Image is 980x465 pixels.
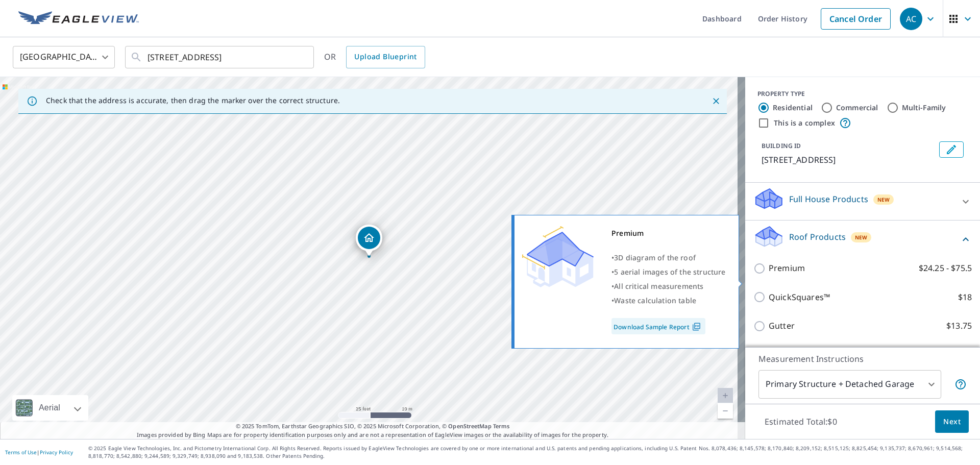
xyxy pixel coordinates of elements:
p: Check that the address is accurate, then drag the marker over the correct structure. [46,96,340,105]
div: • [611,279,726,293]
div: • [611,251,726,265]
a: Upload Blueprint [346,46,425,68]
span: Your report will include the primary structure and a detached garage if one exists. [954,378,967,390]
a: Current Level 20, Zoom Out [718,403,733,419]
p: QuickSquares™ [769,291,830,304]
span: Next [943,415,961,428]
p: Estimated Total: $0 [756,410,845,433]
div: [GEOGRAPHIC_DATA] [13,43,115,71]
div: • [611,293,726,308]
p: $18 [958,291,972,304]
a: Cancel Order [821,8,891,30]
span: New [877,195,890,204]
div: Full House ProductsNew [753,187,972,216]
div: Primary Structure + Detached Garage [758,370,941,399]
div: Aerial [12,395,88,421]
span: All critical measurements [614,281,703,291]
label: Multi-Family [902,103,946,113]
p: [STREET_ADDRESS] [762,154,935,166]
div: Aerial [36,395,63,421]
a: Current Level 20, Zoom In Disabled [718,388,733,403]
input: Search by address or latitude-longitude [148,43,293,71]
a: Download Sample Report [611,318,705,334]
p: BUILDING ID [762,141,801,150]
div: Premium [611,226,726,240]
p: $24.25 - $75.5 [919,262,972,275]
div: PROPERTY TYPE [757,89,968,99]
p: Gutter [769,320,795,332]
p: Full House Products [789,193,868,205]
img: EV Logo [18,11,139,27]
a: OpenStreetMap [448,422,491,430]
span: Upload Blueprint [354,51,416,63]
img: Premium [522,226,594,287]
span: © 2025 TomTom, Earthstar Geographics SIO, © 2025 Microsoft Corporation, © [236,422,510,431]
a: Terms [493,422,510,430]
span: New [855,233,868,241]
div: AC [900,8,922,30]
p: | [5,449,73,455]
div: Roof ProductsNew [753,225,972,254]
label: This is a complex [774,118,835,128]
p: Premium [769,262,805,275]
div: • [611,265,726,279]
label: Residential [773,103,813,113]
div: OR [324,46,425,68]
button: Close [709,94,723,108]
span: 5 aerial images of the structure [614,267,725,277]
p: Measurement Instructions [758,353,967,365]
span: 3D diagram of the roof [614,253,696,262]
p: © 2025 Eagle View Technologies, Inc. and Pictometry International Corp. All Rights Reserved. Repo... [88,445,975,460]
button: Edit building 1 [939,141,964,158]
p: Roof Products [789,231,846,243]
div: Dropped pin, building 1, Residential property, 26943 Eastvale Rd Palos Verdes Peninsula, CA 90274 [356,225,382,256]
p: $13.75 [946,320,972,332]
a: Terms of Use [5,449,37,456]
button: Next [935,410,969,433]
a: Privacy Policy [40,449,73,456]
img: Pdf Icon [690,322,703,331]
label: Commercial [836,103,878,113]
span: Waste calculation table [614,296,696,305]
